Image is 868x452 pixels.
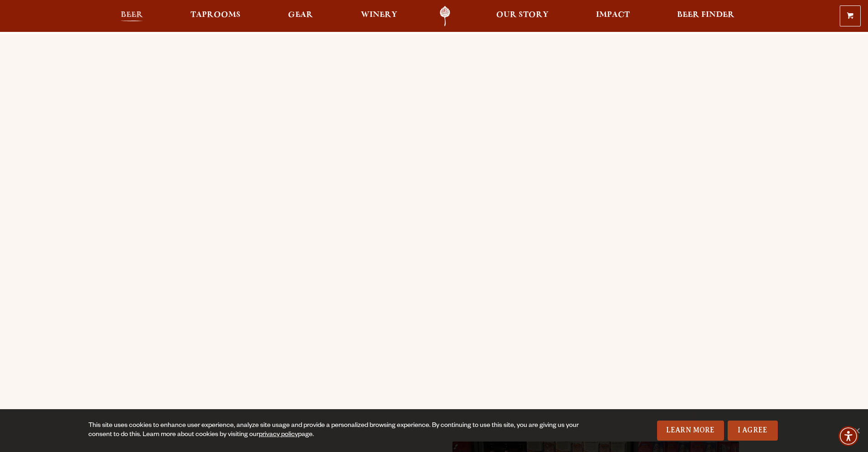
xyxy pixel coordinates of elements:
span: Our Story [496,11,549,19]
div: Accessibility Menu [838,426,858,446]
a: privacy policy [259,431,298,439]
span: Winery [361,11,397,19]
a: Odell Home [428,6,462,26]
a: Impact [590,6,636,26]
a: Beer Finder [671,6,740,26]
a: I Agree [728,421,778,441]
span: Beer Finder [677,11,734,19]
a: Learn More [657,421,724,441]
div: This site uses cookies to enhance user experience, analyze site usage and provide a personalized ... [88,421,582,440]
a: Taprooms [185,6,247,26]
span: Taprooms [190,11,241,19]
a: Beer [115,6,149,26]
span: Impact [596,11,630,19]
a: Gear [282,6,319,26]
span: Beer [121,11,143,19]
a: Our Story [490,6,555,26]
span: Gear [288,11,313,19]
a: Winery [355,6,403,26]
